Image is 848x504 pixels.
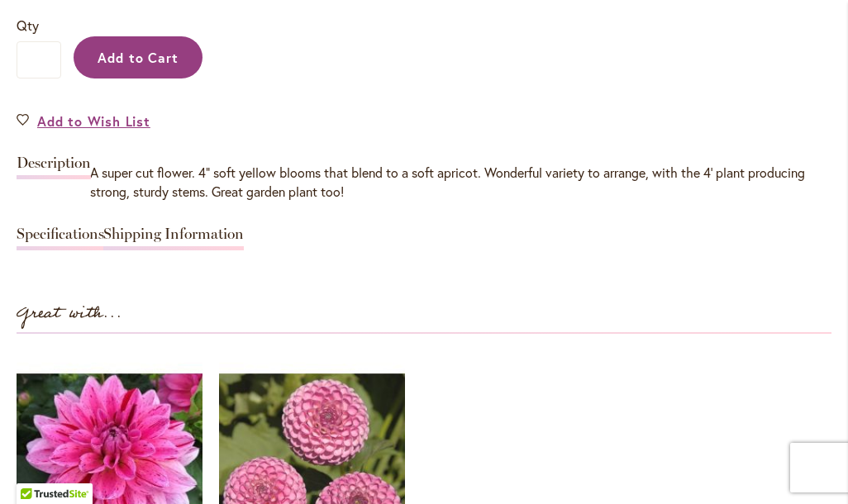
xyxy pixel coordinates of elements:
[17,155,91,179] a: Description
[12,445,59,492] iframe: Launch Accessibility Center
[74,36,202,78] button: Add to Cart
[17,112,150,131] a: Add to Wish List
[37,112,150,131] span: Add to Wish List
[17,17,39,34] span: Qty
[98,49,179,66] span: Add to Cart
[17,147,831,259] div: Detailed Product Info
[17,226,104,250] a: Specifications
[103,226,244,250] a: Shipping Information
[17,300,122,327] strong: Great with...
[17,164,831,202] div: A super cut flower. 4" soft yellow blooms that blend to a soft apricot. Wonderful variety to arra...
